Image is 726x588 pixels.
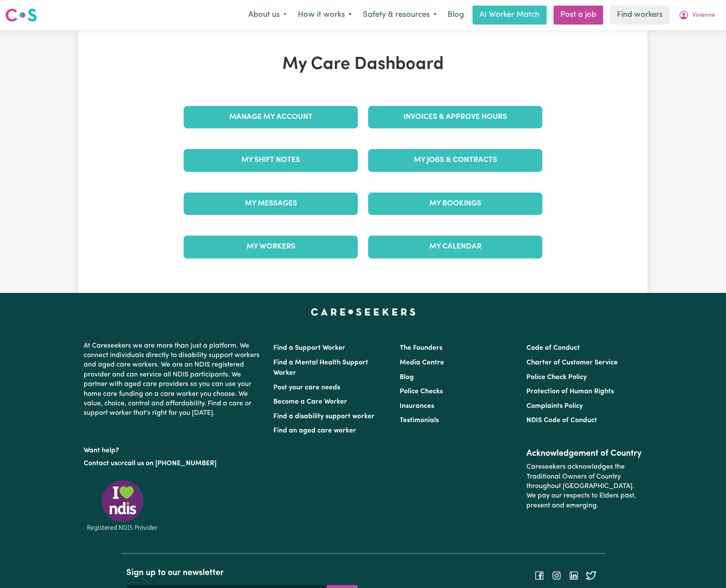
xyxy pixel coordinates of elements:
a: Manage My Account [184,106,358,128]
a: My Messages [184,193,358,215]
a: Code of Conduct [526,345,580,352]
h2: Acknowledgement of Country [526,448,642,459]
a: Invoices & Approve Hours [368,106,542,128]
a: AI Worker Match [473,6,547,25]
iframe: Button to launch messaging window [692,554,719,581]
a: Become a Care Worker [273,398,347,405]
a: Find workers [610,6,670,25]
a: Find a disability support worker [273,413,375,420]
a: Complaints Policy [526,403,583,410]
a: Police Checks [400,388,443,395]
a: Post your care needs [273,384,340,391]
a: Post a job [554,6,603,25]
a: Blog [400,374,414,381]
a: My Jobs & Contracts [368,149,542,171]
a: Find an aged care worker [273,427,356,434]
a: Careseekers logo [5,5,37,25]
p: Careseekers acknowledges the Traditional Owners of Country throughout [GEOGRAPHIC_DATA]. We pay o... [526,459,642,514]
a: Follow Careseekers on Facebook [534,572,544,579]
a: Media Centre [400,359,444,366]
a: NDIS Code of Conduct [526,417,597,424]
a: Follow Careseekers on Instagram [551,572,562,579]
a: Charter of Customer Service [526,359,618,366]
a: Find a Support Worker [273,345,345,352]
a: Testimonials [400,417,439,424]
a: The Founders [400,345,442,352]
img: Careseekers logo [5,7,37,23]
button: My Account [673,6,721,24]
a: Insurances [400,403,434,410]
img: Registered NDIS provider [84,479,161,532]
a: Careseekers home page [311,308,416,315]
a: Police Check Policy [526,374,587,381]
a: Follow Careseekers on Twitter [586,572,596,579]
a: My Shift Notes [184,149,358,171]
a: Follow Careseekers on LinkedIn [569,572,579,579]
span: Vivienne [692,11,715,20]
a: My Workers [184,236,358,258]
a: Blog [442,6,469,25]
a: My Calendar [368,236,542,258]
a: Protection of Human Rights [526,388,614,395]
a: Find a Mental Health Support Worker [273,359,368,376]
h2: Sign up to our newsletter [126,568,358,578]
p: At Careseekers we are more than just a platform. We connect individuals directly to disability su... [84,338,263,422]
a: Contact us [84,460,118,467]
button: Safety & resources [357,6,442,24]
p: or [84,455,263,472]
h1: My Care Dashboard [178,54,548,75]
button: About us [243,6,292,24]
p: Want help? [84,442,263,455]
a: call us on [PHONE_NUMBER] [124,460,216,467]
a: My Bookings [368,193,542,215]
button: How it works [292,6,357,24]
